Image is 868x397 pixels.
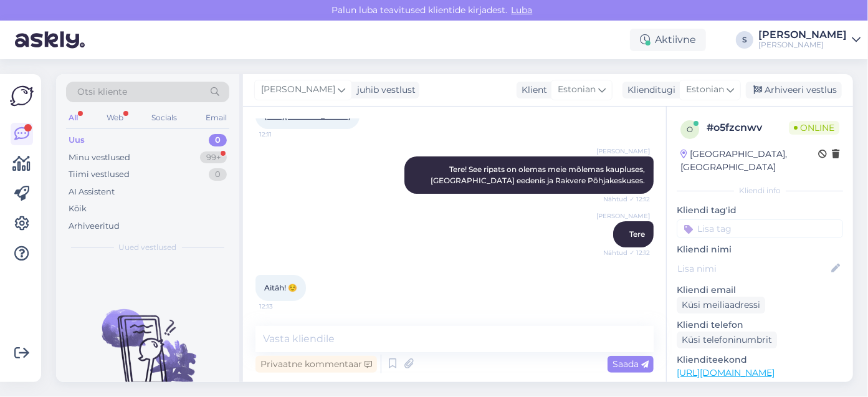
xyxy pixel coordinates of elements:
span: 12:11 [259,130,306,139]
div: Minu vestlused [69,151,130,164]
div: 0 [209,134,227,146]
div: Uus [69,134,85,146]
div: Klienditugi [622,84,675,97]
div: Arhiveeritud [69,220,120,232]
span: o [687,125,693,134]
span: 12:13 [259,302,306,311]
span: Uued vestlused [119,242,177,253]
div: Web [104,110,126,126]
p: Kliendi email [677,284,843,297]
div: [GEOGRAPHIC_DATA], [GEOGRAPHIC_DATA] [680,148,818,174]
div: 99+ [200,151,227,164]
span: Tere [629,229,645,239]
div: Kõik [69,203,87,215]
span: Otsi kliente [77,85,127,98]
div: Email [203,110,229,126]
span: [PERSON_NAME] [261,83,335,97]
div: [PERSON_NAME] [758,30,847,40]
div: Aktiivne [630,29,706,51]
input: Lisa tag [677,219,843,238]
span: Estonian [686,83,724,97]
div: Küsi telefoninumbrit [677,332,777,348]
div: Socials [149,110,179,126]
div: Kliendi info [677,185,843,196]
p: Kliendi tag'id [677,204,843,217]
span: Online [789,121,839,135]
span: [PERSON_NAME] [596,211,650,221]
span: Nähtud ✓ 12:12 [603,194,650,204]
span: [PERSON_NAME] [596,146,650,156]
div: Küsi meiliaadressi [677,297,765,313]
div: AI Assistent [69,186,115,198]
div: All [66,110,80,126]
span: Aitäh! ☺️ [264,283,297,292]
span: Saada [613,358,649,370]
p: Kliendi telefon [677,318,843,332]
p: Klienditeekond [677,353,843,366]
span: Tere! See ripats on olemas meie mõlemas kaupluses, [GEOGRAPHIC_DATA] eedenis ja Rakvere Põhjakesk... [431,165,647,185]
a: [PERSON_NAME][PERSON_NAME] [758,30,861,50]
div: [PERSON_NAME] [758,40,847,50]
input: Lisa nimi [677,262,829,275]
div: # o5fzcnwv [707,120,789,135]
a: [URL][DOMAIN_NAME] [677,367,775,378]
p: Kliendi nimi [677,243,843,256]
div: Privaatne kommentaar [255,356,377,373]
div: Tiimi vestlused [69,168,130,181]
div: 0 [209,168,227,181]
span: Estonian [558,83,596,97]
div: Arhiveeri vestlus [746,82,842,98]
span: Nähtud ✓ 12:12 [603,248,650,257]
div: Klient [517,84,547,97]
div: S [736,31,753,49]
span: Luba [508,4,537,16]
img: Askly Logo [10,84,34,108]
div: juhib vestlust [352,84,416,97]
